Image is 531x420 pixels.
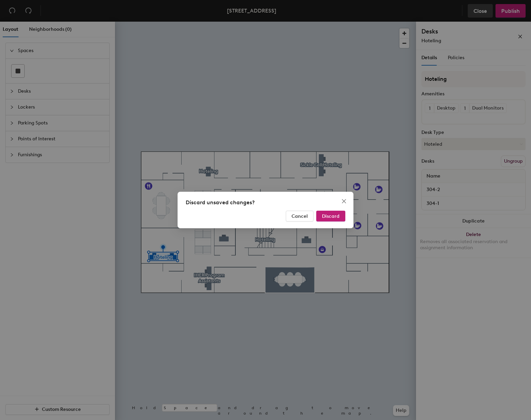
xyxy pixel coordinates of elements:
div: Discard unsaved changes? [186,199,345,207]
span: Close [339,199,349,204]
span: close [341,199,347,204]
span: Discard [322,213,340,219]
button: Cancel [286,211,314,221]
button: Close [339,196,349,207]
span: Cancel [292,213,308,219]
button: Discard [316,211,345,221]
